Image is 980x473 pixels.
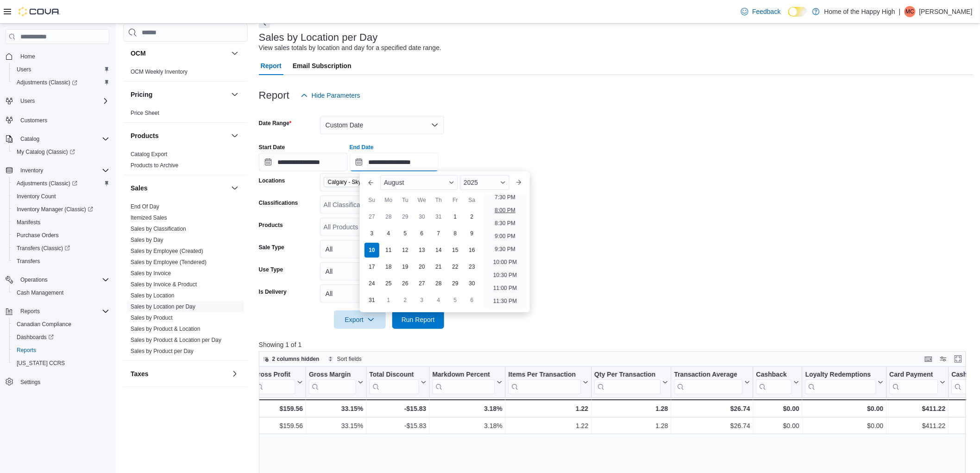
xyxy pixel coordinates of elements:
div: day-18 [381,259,396,274]
p: Showing 1 of 1 [259,340,974,349]
div: Items Per Transaction [509,371,581,394]
label: Locations [259,177,285,184]
div: day-11 [381,243,396,258]
a: Transfers (Classic) [9,242,113,255]
div: $26.74 [674,403,750,414]
a: Inventory Manager (Classic) [13,204,97,215]
label: Use Type [259,266,283,273]
span: Manifests [13,217,109,228]
span: Purchase Orders [13,230,109,241]
a: Sales by Product [131,315,173,321]
button: Sales [131,183,227,193]
li: 10:00 PM [490,257,521,268]
button: Products [229,130,240,141]
span: Feedback [752,7,780,16]
button: Custom Date [320,116,444,134]
button: Display options [938,353,949,365]
span: Email Subscription [293,57,352,75]
span: Users [17,95,109,107]
span: Report [261,57,282,75]
button: Operations [17,274,51,285]
div: $159.56 [253,403,303,414]
div: Gross Margin [309,371,356,379]
div: Button. Open the month selector. August is currently selected. [380,175,458,190]
button: Total Discount [370,371,427,394]
div: Qty Per Transaction [595,371,661,379]
span: Export [339,310,380,329]
button: Card Payment [890,371,946,394]
span: Inventory [17,165,109,176]
a: Reports [13,345,40,356]
a: [US_STATE] CCRS [13,358,69,369]
label: Products [259,221,283,229]
div: Mo [381,193,396,208]
span: Products to Archive [131,162,178,169]
a: My Catalog (Classic) [13,146,79,158]
div: $0.00 [756,403,799,414]
div: day-4 [381,226,396,241]
a: Customers [17,115,51,126]
h3: OCM [131,49,146,58]
div: day-21 [431,259,446,274]
a: Adjustments (Classic) [13,77,81,88]
div: day-12 [398,243,413,258]
button: Reports [2,305,113,318]
span: Transfers [17,258,40,265]
button: Hide Parameters [297,86,364,105]
div: Fr [448,193,463,208]
span: Cash Management [17,289,63,296]
button: OCM [229,48,240,59]
span: Sales by Employee (Created) [131,247,203,255]
button: Transaction Average [674,371,750,394]
div: Qty Per Transaction [595,371,661,394]
div: day-4 [431,293,446,308]
span: OCM Weekly Inventory [131,68,188,76]
div: day-1 [381,293,396,308]
div: Th [431,193,446,208]
label: Is Delivery [259,288,287,296]
button: Pricing [131,90,227,99]
span: End Of Day [131,203,159,210]
input: Press the down key to enter a popover containing a calendar. Press the escape key to close the po... [350,153,439,171]
span: Users [20,97,35,105]
a: Adjustments (Classic) [9,177,113,190]
button: Customers [2,113,113,126]
button: Home [2,50,113,63]
button: Gross Margin [309,371,363,394]
span: Canadian Compliance [13,319,109,330]
img: Cova [19,7,60,16]
div: Gross Margin [309,371,356,394]
button: Taxes [229,368,240,379]
button: All [320,240,444,259]
a: Products to Archive [131,162,178,169]
div: Gross Profit [253,371,295,394]
button: Export [334,310,386,329]
span: Price Sheet [131,109,159,117]
span: Sales by Product per Day [131,347,194,355]
div: View sales totals by location and day for a specified date range. [259,43,441,53]
h3: Sales [131,183,148,193]
span: Customers [17,114,109,126]
span: Transfers (Classic) [17,245,70,252]
label: End Date [350,144,374,151]
a: Sales by Invoice [131,270,171,277]
a: Catalog Export [131,151,167,158]
a: Sales by Employee (Created) [131,248,203,254]
span: Operations [20,276,48,284]
button: Gross Profit [253,371,303,394]
span: Operations [17,274,109,285]
div: We [415,193,429,208]
label: Classifications [259,199,298,207]
a: Dashboards [9,331,113,344]
label: Date Range [259,120,292,127]
div: Sa [465,193,479,208]
button: Keyboard shortcuts [923,353,934,365]
button: Purchase Orders [9,229,113,242]
button: Qty Per Transaction [595,371,668,394]
div: day-27 [364,209,379,224]
div: day-6 [465,293,479,308]
a: Inventory Manager (Classic) [9,203,113,216]
span: Sales by Employee (Tendered) [131,259,207,266]
div: day-14 [431,243,446,258]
